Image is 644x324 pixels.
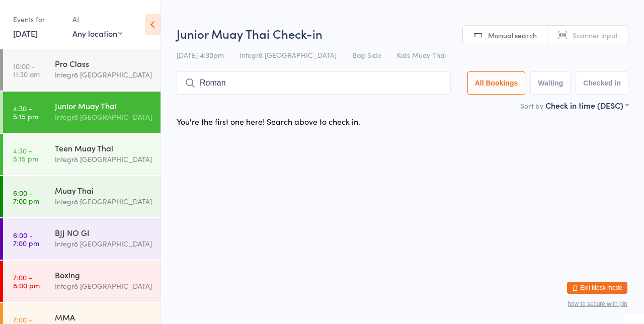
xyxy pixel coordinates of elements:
div: Integr8 [GEOGRAPHIC_DATA] [55,196,152,207]
a: 4:30 -5:15 pmJunior Muay ThaiIntegr8 [GEOGRAPHIC_DATA] [3,92,160,133]
div: Any location [72,28,122,39]
div: At [72,11,122,28]
div: Boxing [55,269,152,280]
a: 6:00 -7:00 pmBJJ NO GIIntegr8 [GEOGRAPHIC_DATA] [3,218,160,260]
div: Check in time (DESC) [545,100,628,111]
time: 7:00 - 8:00 pm [13,273,40,289]
time: 6:00 - 7:00 pm [13,189,39,205]
div: You're the first one here! Search above to check in. [177,116,360,127]
h2: Junior Muay Thai Check-in [177,25,628,42]
input: Search [177,71,451,95]
button: Checked in [576,71,628,95]
time: 4:30 - 5:15 pm [13,146,38,163]
span: [DATE] 4:30pm [177,50,224,60]
button: Waiting [530,71,571,95]
div: Pro Class [55,58,152,69]
div: Junior Muay Thai [55,100,152,111]
div: Integr8 [GEOGRAPHIC_DATA] [55,280,152,292]
div: Teen Muay Thai [55,142,152,153]
div: Integr8 [GEOGRAPHIC_DATA] [55,69,152,80]
time: 6:00 - 7:00 pm [13,231,39,247]
a: 10:00 -11:30 amPro ClassIntegr8 [GEOGRAPHIC_DATA] [3,49,160,91]
span: Bag Side [352,50,381,60]
span: Integr8 [GEOGRAPHIC_DATA] [239,50,337,60]
button: All Bookings [467,71,526,95]
a: [DATE] [13,28,38,39]
a: 6:00 -7:00 pmMuay ThaiIntegr8 [GEOGRAPHIC_DATA] [3,176,160,217]
div: Events for [13,11,62,28]
time: 4:30 - 5:15 pm [13,104,38,120]
span: Kids Muay Thai [397,50,446,60]
label: Sort by [520,101,543,111]
div: Muay Thai [55,185,152,196]
time: 10:00 - 11:30 am [13,62,40,78]
button: how to secure with pin [568,300,627,307]
div: BJJ NO GI [55,227,152,238]
button: Exit kiosk mode [567,282,627,294]
a: 4:30 -5:15 pmTeen Muay ThaiIntegr8 [GEOGRAPHIC_DATA] [3,134,160,175]
div: Integr8 [GEOGRAPHIC_DATA] [55,111,152,123]
span: Manual search [488,30,537,40]
div: Integr8 [GEOGRAPHIC_DATA] [55,153,152,165]
a: 7:00 -8:00 pmBoxingIntegr8 [GEOGRAPHIC_DATA] [3,261,160,302]
div: Integr8 [GEOGRAPHIC_DATA] [55,238,152,250]
span: Scanner input [573,30,618,40]
div: MMA [55,311,152,322]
